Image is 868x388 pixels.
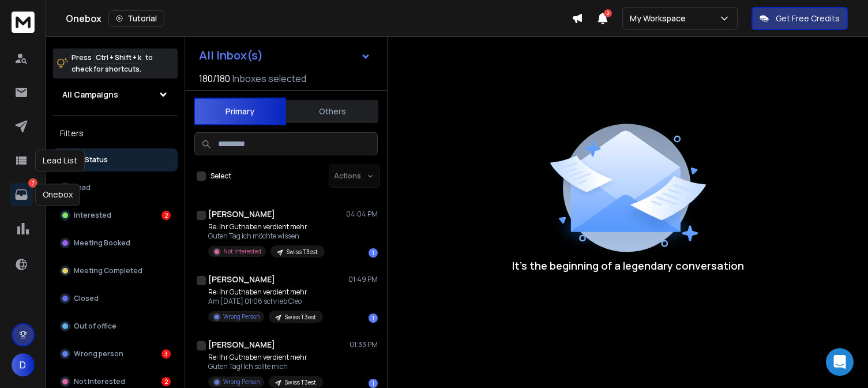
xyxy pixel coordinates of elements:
p: 04:04 PM [346,210,378,219]
div: Lead List [35,150,85,171]
button: Out of office [53,315,178,338]
span: 180 / 180 [199,72,230,85]
h1: All Campaigns [62,89,118,100]
button: All Campaigns [53,83,178,106]
h3: Filters [53,125,178,141]
p: 01:33 PM [350,340,378,349]
p: All Status [75,155,108,165]
button: Interested2 [53,204,178,227]
p: 7 [28,178,37,188]
p: Re: Ihr Guthaben verdient mehr [208,288,323,297]
p: Meeting Completed [74,266,142,275]
button: Others [286,99,378,124]
p: Re: Ihr Guthaben verdient mehr [208,353,323,362]
div: 3 [161,349,171,359]
h1: All Inbox(s) [199,50,263,61]
button: Wrong person3 [53,342,178,365]
p: Guten Tag ich möchte wissen [208,232,325,241]
p: Swiss T3est [285,313,316,322]
p: Swiss T3est [287,248,318,256]
button: Lead [53,176,178,199]
button: All Inbox(s) [190,44,380,67]
button: Closed [53,287,178,310]
h1: [PERSON_NAME] [208,339,275,350]
div: 1 [369,314,378,323]
p: Wrong Person [223,312,260,321]
h1: [PERSON_NAME] [208,274,275,285]
span: 2 [604,9,612,17]
p: Closed [74,294,99,303]
p: Get Free Credits [776,13,840,24]
label: Select [211,171,231,181]
p: Wrong person [74,349,123,359]
p: Wrong Person [223,378,260,386]
p: Out of office [74,322,117,331]
p: Swiss T3est [285,378,316,387]
div: 2 [161,211,171,220]
p: Guten Tag! Ich sollte mich [208,362,323,371]
button: Tutorial [108,10,164,27]
div: Onebox [66,10,572,27]
h3: Inboxes selected [232,72,306,85]
button: All Status [53,148,178,171]
p: Press to check for shortcuts. [72,52,153,75]
p: Re: Ihr Guthaben verdient mehr [208,222,325,232]
button: Meeting Booked [53,232,178,255]
p: Meeting Booked [74,238,130,248]
div: 1 [369,248,378,258]
p: Interested [74,211,111,220]
div: Open Intercom Messenger [826,348,854,376]
div: 2 [161,377,171,386]
p: Lead [74,183,91,192]
a: 7 [10,183,33,206]
h1: [PERSON_NAME] [208,208,275,220]
button: Get Free Credits [751,7,848,30]
button: Primary [194,98,286,125]
span: Ctrl + Shift + k [94,51,143,64]
p: It’s the beginning of a legendary conversation [512,258,744,274]
p: My Workspace [630,13,690,24]
button: D [12,353,35,376]
button: Meeting Completed [53,259,178,282]
p: Not Interested [223,247,261,256]
div: 1 [369,379,378,388]
p: Not Interested [74,377,125,386]
p: Am [DATE] 01:06 schrieb Cleo [208,297,323,306]
div: Onebox [35,184,80,206]
p: 01:49 PM [348,275,378,284]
